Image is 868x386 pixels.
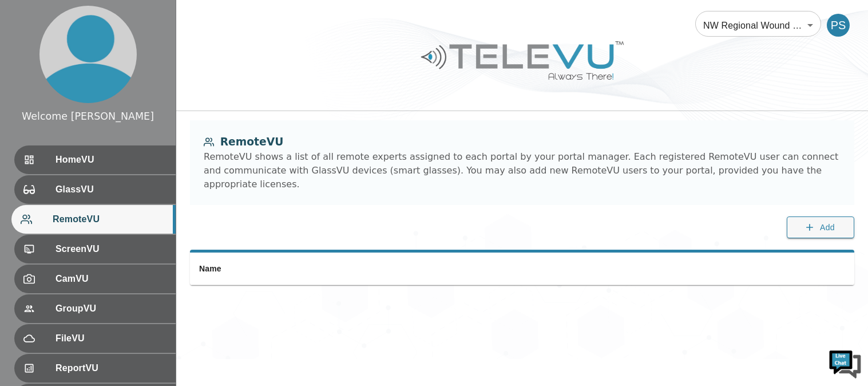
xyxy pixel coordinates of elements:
div: FileVU [14,324,176,353]
span: GroupVU [56,302,167,316]
span: FileVU [56,332,167,345]
div: NW Regional Wound Care [695,9,821,41]
span: HomeVU [56,153,167,167]
span: Add [820,220,835,235]
div: RemoteVU [204,134,841,150]
div: HomeVU [14,145,176,174]
button: Add [787,216,854,239]
span: GlassVU [56,183,167,196]
div: GlassVU [14,175,176,204]
table: simple table [190,253,854,285]
img: Chat Widget [828,346,862,380]
span: ScreenVU [56,242,167,256]
img: profile.png [39,6,137,103]
span: ReportVU [56,361,167,375]
div: RemoteVU [11,205,176,234]
div: Welcome [PERSON_NAME] [22,109,154,124]
span: Name [199,264,221,273]
div: ScreenVU [14,235,176,263]
div: ReportVU [14,354,176,383]
span: CamVU [56,272,167,286]
div: PS [827,14,850,37]
div: RemoteVU shows a list of all remote experts assigned to each portal by your portal manager. Each ... [204,150,841,191]
div: GroupVU [14,294,176,323]
div: CamVU [14,265,176,293]
img: Logo [419,37,625,84]
span: RemoteVU [53,212,167,226]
